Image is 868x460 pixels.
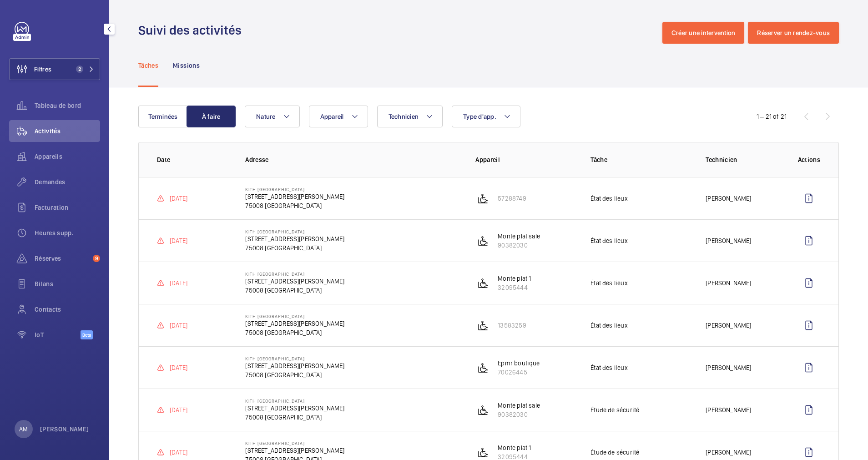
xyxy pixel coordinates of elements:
[320,113,344,120] span: Appareil
[256,113,276,120] span: Nature
[590,194,628,203] p: État des lieux
[245,243,344,253] p: 75008 [GEOGRAPHIC_DATA]
[706,321,751,330] p: [PERSON_NAME]
[138,106,187,127] button: Terminées
[478,404,489,415] img: platform_lift.svg
[706,236,751,245] p: [PERSON_NAME]
[93,255,100,262] span: 9
[35,305,100,314] span: Contacts
[245,192,344,201] p: [STREET_ADDRESS][PERSON_NAME]
[35,279,100,288] span: Bilans
[245,106,300,127] button: Nature
[389,113,419,120] span: Technicien
[245,446,344,455] p: [STREET_ADDRESS][PERSON_NAME]
[245,313,344,319] p: KITH [GEOGRAPHIC_DATA]
[478,278,489,288] img: platform_lift.svg
[245,319,344,328] p: [STREET_ADDRESS][PERSON_NAME]
[76,66,83,73] span: 2
[245,413,344,422] p: 75008 [GEOGRAPHIC_DATA]
[498,194,526,203] p: 57288749
[377,106,443,127] button: Technicien
[81,330,93,339] span: Beta
[35,177,100,187] span: Demandes
[35,228,100,238] span: Heures supp.
[245,229,344,234] p: KITH [GEOGRAPHIC_DATA]
[245,234,344,243] p: [STREET_ADDRESS][PERSON_NAME]
[245,187,344,192] p: KITH [GEOGRAPHIC_DATA]
[245,404,344,413] p: [STREET_ADDRESS][PERSON_NAME]
[706,155,783,164] p: Technicien
[170,405,187,415] p: [DATE]
[34,65,51,74] span: Filtres
[498,274,531,283] p: Monte plat 1
[662,22,745,44] button: Créer une intervention
[35,152,100,161] span: Appareils
[498,241,540,250] p: 90382030
[590,321,628,330] p: État des lieux
[170,448,187,457] p: [DATE]
[590,236,628,245] p: État des lieux
[798,155,820,164] p: Actions
[498,321,526,330] p: 13583259
[452,106,520,127] button: Type d'app.
[590,363,628,372] p: État des lieux
[478,193,489,204] img: platform_lift.svg
[245,155,461,164] p: Adresse
[498,283,531,292] p: 32095444
[757,112,787,121] div: 1 – 21 of 21
[35,203,100,212] span: Facturation
[245,286,344,295] p: 75008 [GEOGRAPHIC_DATA]
[475,155,576,164] p: Appareil
[478,320,489,331] img: platform_lift.svg
[590,155,691,164] p: Tâche
[9,58,100,80] button: Filtres2
[478,235,489,246] img: platform_lift.svg
[138,61,158,70] p: Tâches
[706,448,751,457] p: [PERSON_NAME]
[170,363,187,372] p: [DATE]
[40,425,89,434] p: [PERSON_NAME]
[170,278,187,288] p: [DATE]
[35,126,100,136] span: Activités
[187,106,236,127] button: À faire
[245,356,344,361] p: KITH [GEOGRAPHIC_DATA]
[35,254,89,263] span: Réserves
[748,22,839,44] button: Réserver un rendez-vous
[498,368,540,377] p: 70026445
[245,328,344,337] p: 75008 [GEOGRAPHIC_DATA]
[498,359,540,368] p: Epmr boutique
[35,330,81,339] span: IoT
[173,61,200,70] p: Missions
[590,448,639,457] p: Étude de sécurité
[170,321,187,330] p: [DATE]
[498,410,540,419] p: 90382030
[157,155,231,164] p: Date
[245,440,344,446] p: KITH [GEOGRAPHIC_DATA]
[35,101,100,110] span: Tableau de bord
[463,113,496,120] span: Type d'app.
[706,278,751,288] p: [PERSON_NAME]
[706,405,751,415] p: [PERSON_NAME]
[245,201,344,210] p: 75008 [GEOGRAPHIC_DATA]
[478,447,489,458] img: platform_lift.svg
[245,277,344,286] p: [STREET_ADDRESS][PERSON_NAME]
[309,106,368,127] button: Appareil
[498,401,540,410] p: Monte plat sale
[590,278,628,288] p: État des lieux
[138,22,247,39] h1: Suivi des activités
[245,361,344,370] p: [STREET_ADDRESS][PERSON_NAME]
[245,271,344,277] p: KITH [GEOGRAPHIC_DATA]
[170,236,187,245] p: [DATE]
[478,362,489,373] img: platform_lift.svg
[706,194,751,203] p: [PERSON_NAME]
[590,405,639,415] p: Étude de sécurité
[498,232,540,241] p: Monte plat sale
[170,194,187,203] p: [DATE]
[19,425,28,434] p: AM
[245,398,344,404] p: KITH [GEOGRAPHIC_DATA]
[706,363,751,372] p: [PERSON_NAME]
[498,443,531,452] p: Monte plat 1
[245,370,344,379] p: 75008 [GEOGRAPHIC_DATA]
